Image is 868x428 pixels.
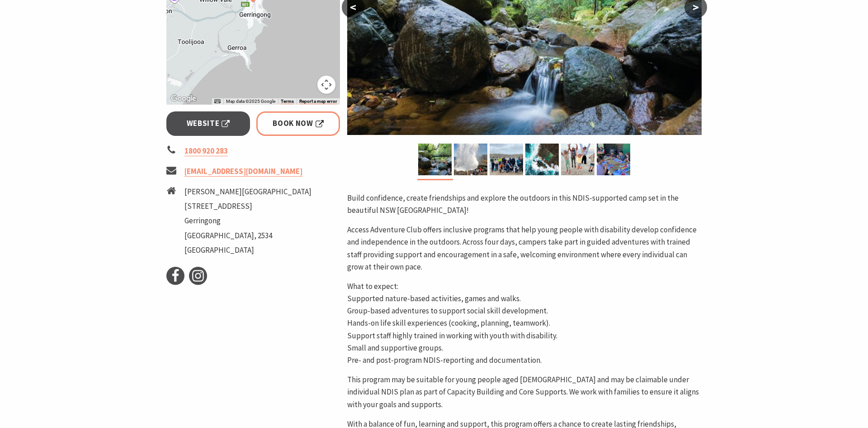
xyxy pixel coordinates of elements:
img: Access Adventure Club staff and participants smiling together in a group photo [490,144,523,175]
a: 1800 920 283 [184,146,228,156]
p: What to expect: Supported nature-based activities, games and walks. Group-based adventures to sup... [347,280,702,366]
a: Website [166,111,250,135]
button: Map camera controls [317,76,335,94]
img: Google [169,93,198,105]
button: Keyboard shortcuts [214,98,221,105]
img: Access Adventure Club participants, with children jumping and smiling [561,144,594,175]
img: People admiring the forest along the Lyre Bird Walk in Minnamurra Rainforest [418,144,452,175]
p: Build confidence, create friendships and explore the outdoors in this NDIS-supported camp set in ... [347,192,702,216]
img: South Werri Ourie ocean pool in Gerringong, with waves gently lapping against the rock edges. [525,144,559,175]
a: [EMAIL_ADDRESS][DOMAIN_NAME] [184,166,302,177]
a: Book Now [256,111,340,135]
a: Terms (opens in new tab) [281,99,294,104]
img: Kids gathered around a table enjoying a pot painting arts and craft activity [597,144,630,175]
span: Book Now [273,117,324,130]
a: Open this area in Google Maps (opens a new window) [169,93,198,105]
a: Report a map error [299,99,337,104]
li: [GEOGRAPHIC_DATA] [184,244,311,256]
span: Website [187,117,230,130]
img: Visitors gathered around the Kiama Blowhole as water spouts up into the air [454,144,487,175]
li: [GEOGRAPHIC_DATA], 2534 [184,230,311,242]
span: Map data ©2025 Google [226,99,275,104]
li: [PERSON_NAME][GEOGRAPHIC_DATA] [184,186,311,198]
li: Gerringong [184,215,311,227]
p: This program may be suitable for young people aged [DEMOGRAPHIC_DATA] and may be claimable under ... [347,374,702,411]
p: Access Adventure Club offers inclusive programs that help young people with disability develop co... [347,224,702,273]
li: [STREET_ADDRESS] [184,200,311,212]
